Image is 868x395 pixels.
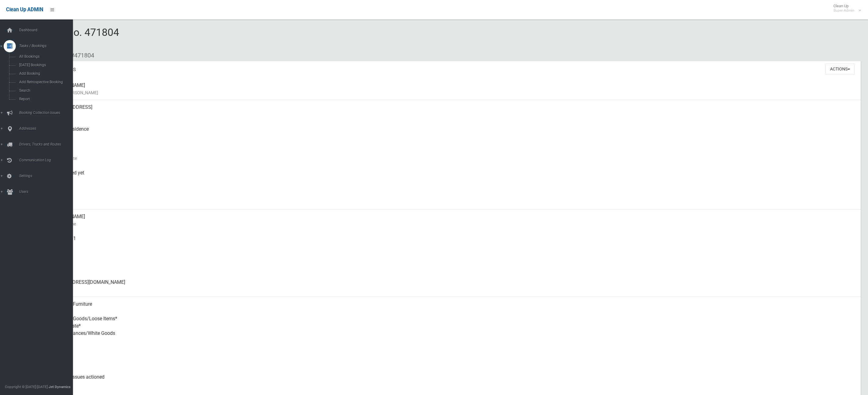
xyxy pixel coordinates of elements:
small: Collected At [49,177,856,184]
div: [PERSON_NAME] [49,78,856,100]
span: [DATE] Bookings [17,63,75,67]
li: #471804 [66,50,94,61]
div: [DATE] [49,144,856,166]
div: [EMAIL_ADDRESS][DOMAIN_NAME] [49,275,856,297]
span: All Bookings [17,54,75,59]
div: [STREET_ADDRESS] [49,100,856,122]
div: None given [49,253,856,275]
strong: Jet Dynamics [49,385,70,389]
a: [EMAIL_ADDRESS][DOMAIN_NAME]Email [27,275,861,297]
span: Drivers, Trucks and Routes [17,142,80,146]
div: Not collected yet [49,166,856,187]
span: Copyright © [DATE]-[DATE] [5,385,48,389]
span: Users [17,190,80,194]
span: Tasks / Bookings [17,44,80,48]
button: Actions [825,64,855,75]
small: Mobile [49,242,856,249]
span: Communication Log [17,158,80,162]
small: Name of [PERSON_NAME] [49,89,856,96]
small: Items [49,337,856,344]
span: Dashboard [17,28,80,32]
small: Pickup Point [49,133,856,140]
small: Super Admin [833,8,854,13]
span: Report [17,97,75,101]
span: Booking No. 471804 [27,26,119,50]
span: Search [17,88,75,93]
span: Clean Up ADMIN [6,7,43,12]
small: Zone [49,198,856,206]
div: Front of Residence [49,122,856,144]
small: Email [49,286,856,293]
small: Oversized [49,359,856,366]
div: Collection issues actioned [49,370,856,392]
div: Household Furniture Electronics Household Goods/Loose Items* Garden Waste* Metal Appliances/White... [49,297,856,348]
div: Yes [49,348,856,370]
span: Clean Up [830,4,860,13]
small: Address [49,111,856,118]
span: Addresses [17,126,80,131]
span: Add Booking [17,71,75,76]
span: Booking Collection Issues [17,111,80,115]
div: [PERSON_NAME] [49,209,856,231]
span: Add Retrospective Booking [17,80,75,84]
small: Status [49,381,856,388]
span: Settings [17,174,80,178]
small: Contact Name [49,220,856,228]
small: Landline [49,264,856,271]
div: 0467574751 [49,231,856,253]
div: [DATE] [49,187,856,209]
small: Collection Date [49,155,856,162]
